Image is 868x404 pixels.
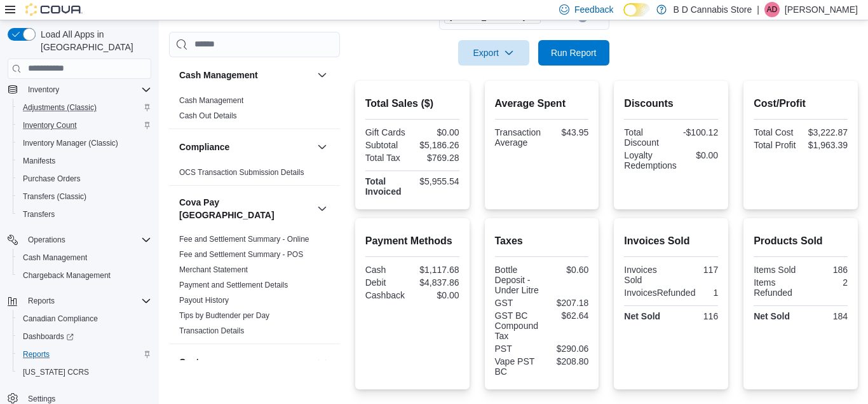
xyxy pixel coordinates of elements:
h2: Taxes [495,233,589,249]
button: Customer [315,354,330,370]
a: Fee and Settlement Summary - Online [179,235,309,244]
button: Cova Pay [GEOGRAPHIC_DATA] [179,196,312,221]
h3: Compliance [179,141,229,153]
span: Cash Out Details [179,111,237,121]
div: $208.80 [544,356,588,366]
span: Inventory Count [23,120,77,130]
span: Transfers (Classic) [18,189,151,204]
a: Cash Management [179,96,243,105]
span: Inventory [28,85,59,95]
button: Manifests [13,152,156,170]
a: Cash Out Details [179,111,237,120]
div: Invoices Sold [624,265,668,285]
a: Inventory Manager (Classic) [18,136,123,151]
button: Canadian Compliance [13,310,156,328]
button: Purchase Orders [13,170,156,188]
span: Merchant Statement [179,265,248,275]
div: Cashback [365,290,410,300]
div: $1,117.68 [415,265,459,275]
button: Transfers [13,205,156,223]
span: Dark Mode [623,17,624,17]
span: Transaction Details [179,326,244,336]
div: InvoicesRefunded [624,288,695,298]
div: 1 [700,288,718,298]
div: Vape PST BC [495,356,539,377]
a: OCS Transaction Submission Details [179,168,304,177]
span: Feedback [574,3,613,16]
button: Chargeback Management [13,267,156,284]
span: Operations [23,232,151,247]
a: Adjustments (Classic) [18,100,102,115]
span: Run Report [551,46,597,59]
p: [PERSON_NAME] [785,2,858,17]
span: Washington CCRS [18,365,151,380]
img: Cova [25,3,83,16]
span: Load All Apps in [GEOGRAPHIC_DATA] [36,28,151,53]
h2: Products Sold [754,233,848,249]
span: Reports [28,296,55,306]
div: Gift Cards [365,127,410,137]
a: Payout History [179,296,229,305]
span: Reports [23,293,151,309]
strong: Net Sold [624,311,660,321]
span: Cash Management [179,95,243,106]
div: Compliance [169,165,340,185]
p: B D Cannabis Store [673,2,752,17]
a: Payment and Settlement Details [179,281,288,289]
span: Payout History [179,295,229,305]
span: Inventory Count [18,118,151,133]
button: Inventory Count [13,116,156,134]
div: Loyalty Redemptions [624,150,677,171]
span: Canadian Compliance [23,314,98,324]
h3: Cash Management [179,69,258,81]
div: $62.64 [544,310,588,321]
button: Customer [179,356,312,368]
a: Transaction Details [179,326,244,335]
div: Items Sold [754,265,798,275]
span: Export [466,40,522,66]
div: Bottle Deposit - Under Litre [495,265,539,295]
div: $0.60 [544,265,588,275]
div: -$100.12 [674,127,718,137]
h2: Invoices Sold [624,233,718,249]
div: GST BC Compound Tax [495,310,539,341]
div: 184 [803,311,848,321]
a: Transfers (Classic) [18,189,92,204]
span: Transfers (Classic) [23,192,86,202]
a: Tips by Budtender per Day [179,311,269,320]
button: Operations [3,231,156,249]
div: $290.06 [544,344,588,354]
a: Merchant Statement [179,265,248,274]
span: Canadian Compliance [18,311,151,326]
div: $769.28 [415,153,459,163]
span: Reports [18,347,151,362]
h2: Cost/Profit [754,96,848,111]
div: Aman Dhillon [764,2,780,17]
h2: Payment Methods [365,233,459,249]
div: $4,837.86 [415,277,459,288]
button: Transfers (Classic) [13,188,156,205]
div: $0.00 [415,127,459,137]
div: $0.00 [415,290,459,300]
a: Inventory Count [18,118,82,133]
div: Total Discount [624,127,668,148]
span: Purchase Orders [23,174,81,184]
div: 116 [674,311,718,321]
button: Cova Pay [GEOGRAPHIC_DATA] [315,201,330,216]
a: [US_STATE] CCRS [18,365,94,380]
div: 186 [803,265,848,275]
a: Purchase Orders [18,171,86,186]
span: Fee and Settlement Summary - Online [179,234,309,244]
span: Payment and Settlement Details [179,280,288,290]
a: Dashboards [13,328,156,345]
button: Reports [13,345,156,363]
span: [US_STATE] CCRS [23,367,89,377]
div: Cash Management [169,93,340,129]
span: Chargeback Management [18,268,151,283]
span: Chargeback Management [23,270,111,281]
span: Dashboards [18,329,151,344]
div: PST [495,344,539,354]
div: $3,222.87 [803,127,848,137]
button: Compliance [179,141,312,153]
